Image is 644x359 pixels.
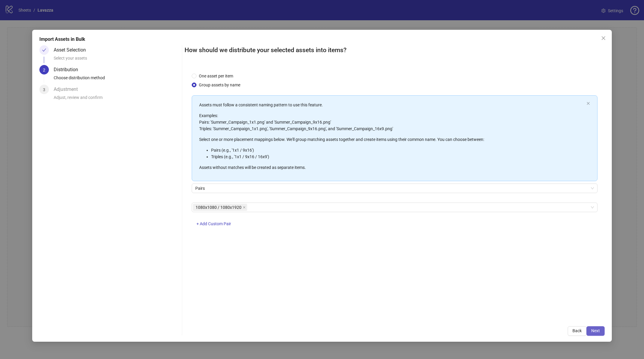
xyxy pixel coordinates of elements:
[193,204,247,211] span: 1080x1080 / 1080x1920
[591,328,600,333] span: Next
[199,112,584,132] p: Examples: Pairs: 'Summer_Campaign_1x1.png' and 'Summer_Campaign_9x16.png' Triples: 'Summer_Campai...
[54,85,83,94] div: Adjustment
[43,87,45,92] span: 3
[586,326,605,336] button: Next
[196,204,241,211] span: 1080x1080 / 1080x1920
[192,219,236,229] button: + Add Custom Pair
[54,74,179,85] div: Choose distribution method
[196,73,236,79] span: One asset per item
[43,68,45,72] span: 2
[243,206,246,209] span: close
[39,36,605,43] div: Import Assets in Bulk
[54,94,179,104] div: Adjust, review and confirm
[211,147,584,153] li: Pairs (e.g., '1x1 / 9x16')
[572,328,582,333] span: Back
[185,45,605,55] h2: How should we distribute your selected assets into items?
[599,33,608,43] button: Close
[54,45,91,55] div: Asset Selection
[195,184,594,193] span: Pairs
[196,82,243,88] span: Group assets by name
[54,65,83,74] div: Distribution
[199,102,584,108] p: Assets must follow a consistent naming pattern to use this feature.
[199,136,584,143] p: Select one or more placement mappings below. We'll group matching assets together and create item...
[601,36,606,41] span: close
[586,102,590,105] button: close
[211,153,584,160] li: Triples (e.g., '1x1 / 9x16 / 16x9')
[199,164,584,171] p: Assets without matches will be created as separate items.
[196,221,231,226] span: + Add Custom Pair
[42,48,46,52] span: check
[568,326,586,336] button: Back
[54,55,179,65] div: Select your assets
